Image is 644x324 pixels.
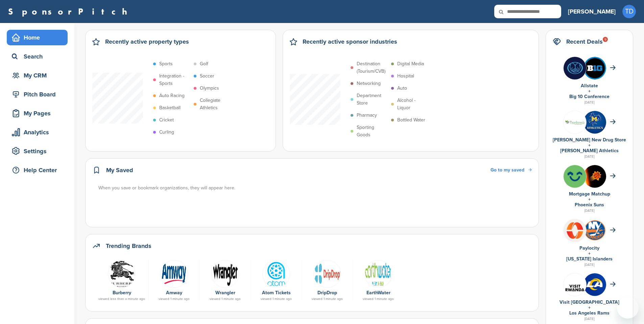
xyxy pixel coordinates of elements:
iframe: Button to launch messaging window [617,297,639,319]
a: P7mjkfz5ic3pyjxah2db [254,260,298,287]
a: Home [7,30,68,45]
div: viewed 1 minute ago [203,297,247,301]
a: Analytics [7,124,68,140]
a: Data [152,260,196,287]
a: Visit [GEOGRAPHIC_DATA] [559,299,619,305]
a: + [588,251,591,256]
div: Home [10,31,68,44]
p: Digital Media [397,60,424,68]
span: TD [622,5,636,18]
a: Screen shot 2015 05 22 at 8.52.19 am [305,260,349,287]
p: Alcohol - Liquor [397,97,428,112]
div: viewed 1 minute ago [356,297,400,301]
div: Analytics [10,126,68,138]
div: When you save or bookmark organizations, they will appear here. [98,184,532,192]
p: Olympics [200,85,219,92]
a: Burberry [113,290,131,296]
a: Los Angeles Rams [569,310,610,316]
a: [PERSON_NAME] Athletics [560,148,619,154]
a: Data [203,260,247,287]
a: [US_STATE] Islanders [566,256,613,262]
div: 9 [603,37,608,42]
img: Download [364,260,392,288]
div: [DATE] [553,262,626,268]
p: Soccer [200,72,214,80]
p: Golf [200,60,208,68]
a: Settings [7,143,68,159]
a: Paylocity [579,245,599,251]
a: DripDrop [317,290,337,296]
div: viewed 1 minute ago [305,297,349,301]
a: Open uri20141112 50798 1siyspx [98,260,145,287]
a: Download [356,260,400,287]
a: + [588,196,591,202]
a: + [588,142,591,148]
p: Auto Racing [159,92,185,99]
img: Vr [564,277,586,292]
a: Wrangler [215,290,235,296]
div: viewed 1 minute ago [254,297,298,301]
img: Open uri20141112 64162 1syu8aw?1415807642 [583,219,606,241]
img: Bi wggbs 400x400 [564,57,586,79]
p: Pharmacy [357,112,377,119]
h3: [PERSON_NAME] [568,7,616,16]
a: Help Center [7,162,68,178]
a: My Pages [7,106,68,121]
a: + [588,305,591,310]
img: Data [211,260,239,288]
a: + [588,88,591,94]
a: Pitch Board [7,87,68,102]
p: Bottled Water [397,116,425,124]
img: Flurpgkm 400x400 [564,165,586,188]
img: Zebvxuqj 400x400 [583,111,606,134]
p: Curling [159,129,174,136]
a: Big 10 Conference [569,94,610,99]
a: [PERSON_NAME] [568,4,616,19]
div: My Pages [10,107,68,119]
a: Atom Tickets [262,290,291,296]
p: Basketball [159,104,181,112]
h2: Recent Deals [566,37,603,46]
a: Amway [166,290,182,296]
div: viewed 1 minute ago [152,297,196,301]
img: Plbeo0ob 400x400 [564,219,586,242]
img: Data [160,260,188,288]
div: Help Center [10,164,68,176]
img: P7mjkfz5ic3pyjxah2db [262,260,290,288]
p: Department Store [357,92,388,107]
div: [DATE] [553,154,626,160]
div: My CRM [10,69,68,82]
img: 70sdsdto 400x400 [583,165,606,188]
div: Pitch Board [10,88,68,100]
img: Open uri20141112 50798 1siyspx [108,260,136,288]
a: SponsorPitch [8,7,132,16]
span: Go to my saved [491,167,524,173]
p: Hospital [397,72,414,80]
a: Allstate [581,83,598,89]
p: Integration - Sports [159,72,190,87]
h2: Recently active sponsor industries [303,37,397,46]
a: [PERSON_NAME] New Drug Store [553,137,626,143]
img: No7msulo 400x400 [583,273,606,296]
a: Go to my saved [491,166,532,174]
img: Eum25tej 400x400 [583,57,606,79]
div: [DATE] [553,208,626,214]
a: Phoenix Suns [575,202,604,208]
p: Sports [159,60,173,68]
a: My CRM [7,68,68,83]
div: Search [10,50,68,63]
a: EarthWater [366,290,390,296]
p: Destination (Tourism/CVB) [357,60,388,75]
div: viewed less than a minute ago [98,297,145,301]
img: Screen shot 2015 05 22 at 8.52.19 am [313,260,341,288]
h2: My Saved [106,165,133,175]
p: Cricket [159,116,174,124]
a: Mortgage Matchup [569,191,610,197]
p: Auto [397,85,407,92]
p: Collegiate Athletics [200,97,231,112]
p: Networking [357,80,381,87]
p: Sporting Goods [357,124,388,139]
h2: Recently active property types [105,37,189,46]
div: [DATE] [553,316,626,322]
img: Group 247 [564,111,586,134]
